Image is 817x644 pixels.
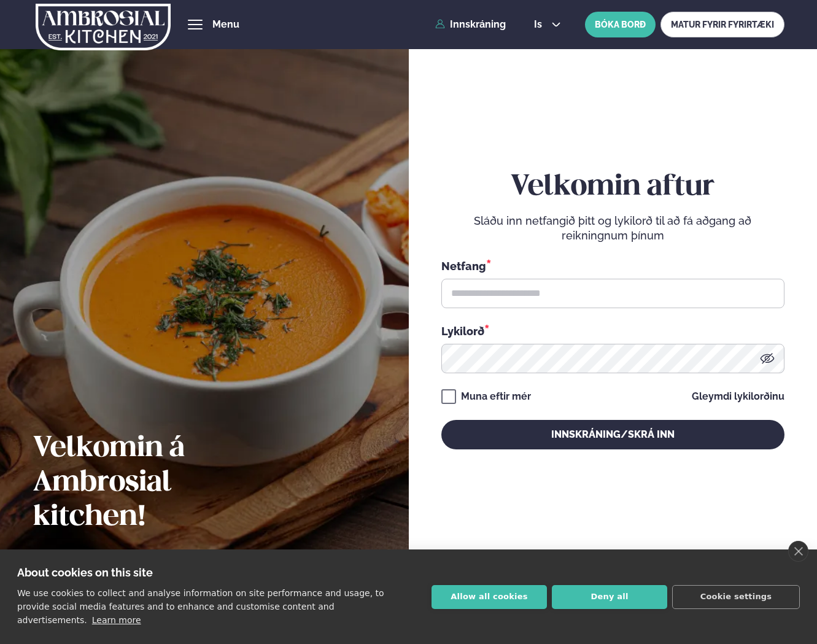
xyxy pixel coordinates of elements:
div: Netfang [441,258,784,274]
a: close [788,541,808,562]
div: Lykilorð [441,323,784,339]
p: We use cookies to collect and analyse information on site performance and usage, to provide socia... [17,588,384,625]
a: Gleymdi lykilorðinu [692,392,784,402]
a: MATUR FYRIR FYRIRTÆKI [660,12,784,37]
p: Sláðu inn netfangið þitt og lykilorð til að fá aðgang að reikningnum þínum [441,214,784,243]
p: Ef eitthvað sameinar fólk, þá er [PERSON_NAME] matarferðalag. [33,549,288,578]
button: BÓKA BORÐ [585,12,656,37]
a: Learn more [92,615,141,625]
img: logo [36,2,171,52]
h2: Velkomin aftur [441,170,784,204]
button: Deny all [552,585,667,609]
button: Cookie settings [672,585,800,609]
button: is [524,20,570,29]
h2: Velkomin á Ambrosial kitchen! [33,432,288,535]
a: Innskráning [435,19,506,30]
button: hamburger [188,17,203,32]
button: Innskráning/Skrá inn [441,420,784,449]
span: is [534,20,546,29]
strong: About cookies on this site [17,566,153,579]
button: Allow all cookies [432,585,547,609]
